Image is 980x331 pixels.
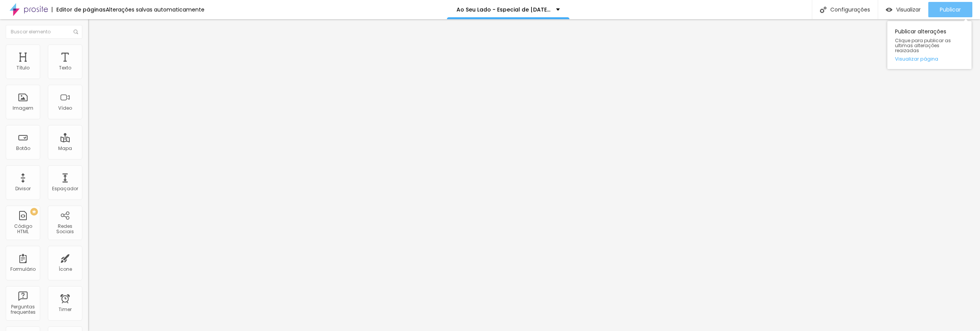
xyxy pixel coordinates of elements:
span: Clique para publicar as ultimas alterações reaizadas [895,38,964,53]
div: Ícone [59,267,72,272]
div: Botão [16,146,30,151]
button: Visualizar [878,2,928,17]
p: Ao Seu Lado - Especial de [DATE] | [PERSON_NAME] Fotografia [456,7,550,12]
div: Editor de páginas [52,7,106,12]
input: Buscar elemento [6,25,82,39]
span: Visualizar [896,7,921,13]
div: Divisor [15,186,31,191]
div: Código HTML [8,224,38,235]
div: Espaçador [52,186,78,191]
a: Visualizar página [895,56,964,61]
iframe: Editor [88,19,980,331]
img: Icone [74,30,78,34]
div: Publicar alterações [887,21,972,69]
span: Publicar [940,7,961,13]
div: Alterações salvas automaticamente [106,7,205,12]
div: Redes Sociais [50,224,80,235]
div: Texto [59,65,71,71]
button: Publicar [928,2,972,17]
img: Icone [820,7,826,13]
div: Timer [59,307,72,312]
div: Título [16,65,29,71]
img: view-1.svg [886,7,892,13]
div: Mapa [58,146,72,151]
div: Vídeo [58,105,72,111]
div: Formulário [10,267,36,272]
div: Imagem [13,105,33,111]
div: Perguntas frequentes [8,304,38,315]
